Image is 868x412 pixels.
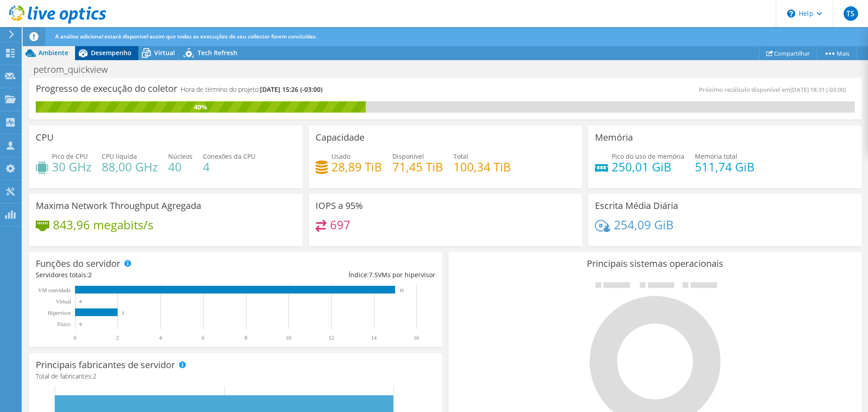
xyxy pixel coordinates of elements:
span: Desempenho [91,48,132,57]
text: 4 [159,335,162,341]
text: 14 [371,335,377,341]
span: Núcleos [168,152,193,161]
text: Virtual [56,298,71,305]
tspan: Físico [57,321,71,327]
h3: Capacidade [316,133,364,142]
text: 8 [245,335,247,341]
text: Hipervisor [48,310,71,316]
h4: 511,74 GiB [695,162,755,172]
a: Compartilhar [759,46,817,60]
span: A análise adicional estará disponível assim que todas as execuções do seu collector forem concluí... [55,33,317,40]
h4: 250,01 GiB [612,162,684,172]
h3: Escrita Média Diária [595,201,678,211]
span: Pico do uso de memória [612,152,684,161]
div: 40% [36,102,366,112]
span: TS [844,6,858,21]
h3: Maxima Network Throughput Agregada [36,201,201,211]
span: 2 [93,372,96,380]
h4: 4 [203,162,255,172]
span: 7.5 [369,270,378,279]
span: Usado [331,152,350,161]
span: Próximo recálculo disponível em [699,85,850,94]
svg: \n [787,9,795,18]
h3: Principais fabricantes de servidor [36,360,175,370]
h3: Principais sistemas operacionais [455,259,855,269]
text: 12 [329,335,334,341]
text: 0 [80,299,82,304]
span: Virtual [154,48,175,57]
span: Memória total [695,152,737,161]
h4: 100,34 TiB [453,162,511,172]
text: VM convidada [38,287,71,294]
h4: 30 GHz [52,162,91,172]
text: 0 [80,322,82,327]
h4: 697 [330,220,350,230]
span: Tech Refresh [198,48,237,57]
div: Servidores totais: [36,270,236,280]
h1: petrom_quickview [29,65,122,75]
text: 6 [202,335,204,341]
span: Pico de CPU [52,152,88,161]
span: Disponível [392,152,424,161]
div: Índice: VMs por hipervisor [236,270,435,280]
h3: Funções do servidor [36,259,120,269]
span: 2 [88,270,92,279]
h3: Memória [595,133,633,142]
span: [DATE] 18:31 (-03:00) [790,85,846,94]
span: Conexões da CPU [203,152,255,161]
span: [DATE] 15:26 (-03:00) [260,85,322,94]
text: 15 [400,288,404,293]
h4: Total de fabricantes: [36,371,435,381]
h4: 88,00 GHz [102,162,158,172]
h3: CPU [36,133,54,142]
text: 10 [286,335,291,341]
span: CPU líquida [102,152,137,161]
text: 2 [116,335,119,341]
text: 16 [414,335,419,341]
h4: 28,89 TiB [331,162,382,172]
h3: IOPS a 95% [316,201,363,211]
span: Total [453,152,468,161]
h4: Hora de término do projeto: [181,85,322,95]
h4: 843,96 megabits/s [53,220,153,230]
h4: 71,45 TiB [392,162,443,172]
text: 2 [122,311,124,315]
text: 0 [74,335,76,341]
h4: 40 [168,162,193,172]
span: Ambiente [38,48,68,57]
a: Mais [816,46,857,60]
h4: 254,09 GiB [614,220,674,230]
